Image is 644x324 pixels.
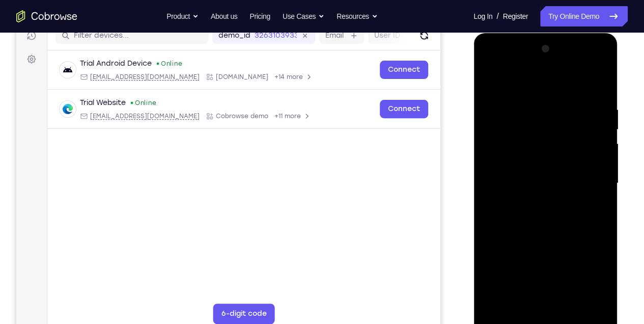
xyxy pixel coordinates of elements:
a: Go to the home page [16,10,77,22]
a: About us [211,6,237,26]
input: Filter devices... [58,34,186,44]
div: App [189,76,252,84]
div: Open device details [31,53,424,93]
a: Connect [363,103,412,121]
div: Trial Android Device [64,62,135,72]
div: New devices found. [141,66,143,68]
a: Try Online Demo [540,6,628,26]
span: Cobrowse.io [200,76,252,84]
label: User ID [358,34,384,44]
div: Online [114,102,140,110]
div: Online [139,63,166,71]
div: Trial Website [64,101,109,111]
span: web@example.com [74,115,183,123]
label: demo_id [202,34,234,44]
a: Pricing [249,6,270,26]
div: New devices found. [115,105,117,107]
div: Open device details [31,93,424,132]
a: Log In [473,6,492,26]
label: Email [309,34,327,44]
a: Register [503,6,528,26]
h1: Connect [39,6,95,22]
span: android@example.com [74,76,183,84]
button: Refresh [400,31,416,47]
button: Product [166,6,199,26]
div: Email [64,76,183,84]
span: / [496,10,498,22]
a: Connect [363,64,412,82]
span: +14 more [258,76,287,84]
button: Resources [337,6,378,26]
span: Cobrowse demo [200,115,252,123]
button: Use Cases [283,6,324,26]
div: Email [64,115,183,123]
div: App [189,115,252,123]
span: +11 more [258,115,285,123]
